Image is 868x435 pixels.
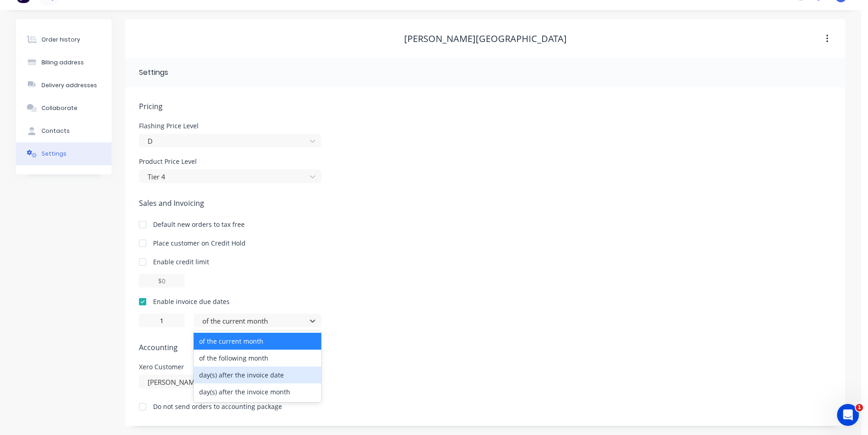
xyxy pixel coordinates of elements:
input: 0 [139,314,185,327]
button: Contacts [16,120,112,142]
span: Sales and Invoicing [139,198,832,209]
input: $0 [139,274,185,288]
button: Collaborate [16,97,112,120]
span: Pricing [139,101,832,112]
div: Flashing Price Level [139,123,321,129]
div: Product Price Level [139,158,321,165]
iframe: Intercom live chat [837,404,859,426]
div: Place customer on Credit Hold [153,238,246,248]
div: Enable credit limit [153,257,209,267]
div: Order history [41,36,80,44]
div: Default new orders to tax free [153,220,245,229]
div: of the following month [194,350,321,367]
div: Xero Customer [139,364,321,370]
div: [PERSON_NAME][GEOGRAPHIC_DATA] [404,33,567,44]
div: Settings [41,150,67,158]
div: Do not send orders to accounting package [153,402,282,411]
div: day(s) after the invoice date [194,367,321,383]
button: Delivery addresses [16,74,112,97]
div: day(s) after the invoice month [194,383,321,400]
div: of the current month [194,333,321,350]
span: Accounting [139,342,832,353]
div: Contacts [41,127,70,135]
button: Billing address [16,51,112,74]
span: 1 [856,404,863,411]
div: Billing address [41,58,84,67]
div: Delivery addresses [41,81,97,89]
button: Settings [16,142,112,165]
div: Collaborate [41,104,77,112]
div: Enable invoice due dates [153,297,230,306]
button: Order history [16,28,112,51]
div: Settings [139,67,168,78]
